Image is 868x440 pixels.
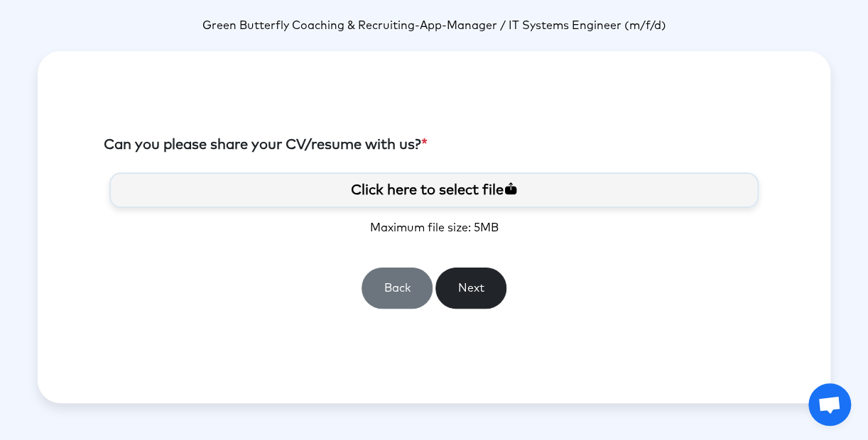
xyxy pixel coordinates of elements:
[38,17,830,34] p: -
[109,172,759,208] label: Click here to select file
[435,268,506,309] button: Next
[808,383,851,426] a: Open chat
[109,219,759,236] p: Maximum file size: 5MB
[362,268,433,309] button: Back
[420,20,666,31] span: App-Manager / IT Systems Engineer (m/f/d)
[104,134,428,155] label: Can you please share your CV/resume with us?
[202,20,415,31] span: Green Butterfly Coaching & Recruiting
